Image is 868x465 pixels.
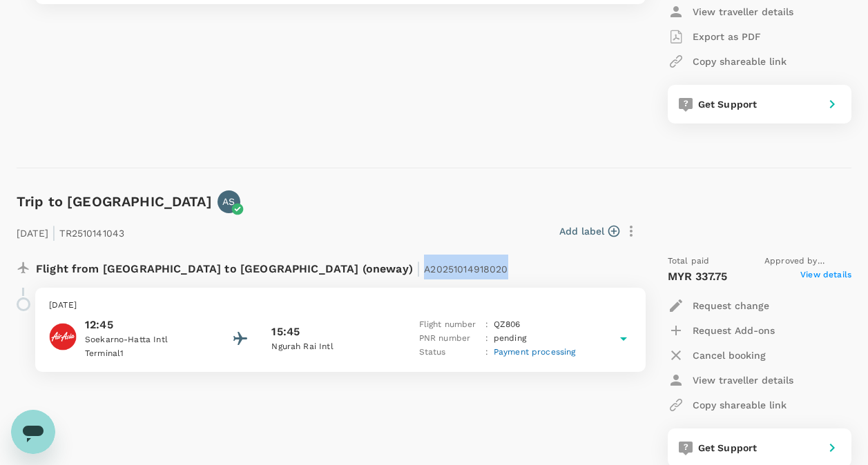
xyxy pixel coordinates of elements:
button: Copy shareable link [668,393,787,417]
span: | [416,259,421,278]
p: 12:45 [85,317,209,333]
p: Ngurah Rai Intl [271,340,396,354]
span: View details [800,268,851,285]
p: Flight from [GEOGRAPHIC_DATA] to [GEOGRAPHIC_DATA] (oneway) [36,255,508,279]
button: Add label [559,224,619,238]
span: A20251014918020 [424,264,508,275]
span: Get Support [698,442,758,453]
p: Terminal 1 [85,347,209,361]
button: Export as PDF [668,24,761,49]
p: Status [419,346,480,359]
button: Copy shareable link [668,49,787,74]
p: Flight number [419,318,480,332]
button: Request Add-ons [668,318,775,343]
p: Cancel booking [693,348,766,362]
iframe: Button to launch messaging window [11,410,55,454]
p: [DATE] [49,299,632,313]
button: View traveller details [668,368,793,393]
img: Indonesia AirAsia [49,323,77,350]
button: Cancel booking [668,343,766,368]
span: Total paid [668,255,710,268]
span: Get Support [698,99,758,110]
p: View traveller details [693,373,793,387]
p: Copy shareable link [693,398,787,412]
p: : [485,346,488,359]
p: Request change [693,299,769,313]
span: Approved by [764,255,851,268]
p: AS [222,195,235,208]
p: : [485,332,488,346]
span: Payment processing [494,347,576,357]
p: [DATE] TR2510141043 [17,219,124,244]
span: | [52,223,56,242]
p: PNR number [419,332,480,346]
p: QZ 806 [494,318,521,332]
h6: Trip to [GEOGRAPHIC_DATA] [17,190,212,212]
p: View traveller details [693,5,793,19]
p: Export as PDF [693,30,761,43]
p: Copy shareable link [693,55,787,68]
p: Soekarno-Hatta Intl [85,333,209,347]
p: pending [494,332,526,346]
p: : [485,318,488,332]
p: Request Add-ons [693,324,775,337]
button: Request change [668,293,769,318]
p: MYR 337.75 [668,268,728,285]
p: 15:45 [271,324,300,340]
